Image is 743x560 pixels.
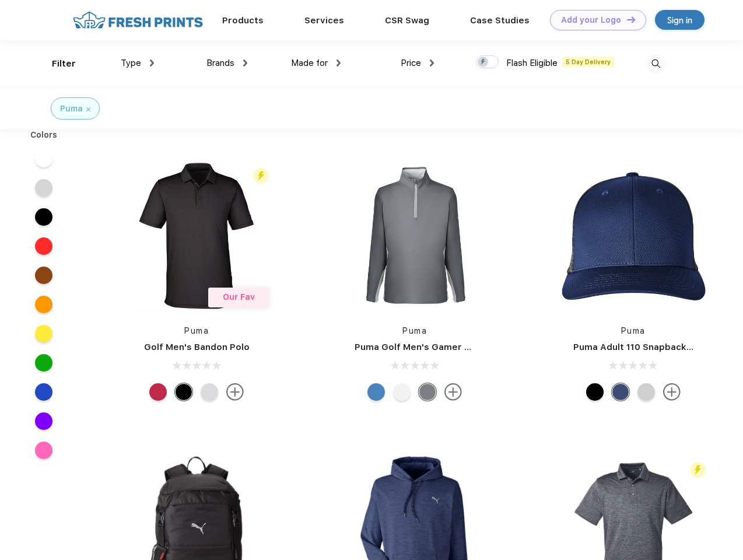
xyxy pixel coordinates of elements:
div: Colors [22,129,66,141]
img: desktop_search.svg [646,54,665,73]
div: Bright Cobalt [367,383,385,401]
a: Puma [621,326,646,335]
img: func=resize&h=266 [337,158,492,313]
div: Puma Black [175,383,192,401]
div: Ski Patrol [149,383,167,401]
img: more.svg [663,383,681,401]
img: filter_cancel.svg [86,107,90,111]
div: Bright White [393,383,411,401]
span: Our Fav [223,292,255,302]
a: Golf Men's Bandon Polo [144,342,250,352]
div: Pma Blk Pma Blk [586,383,604,401]
div: Peacoat Qut Shd [612,383,629,401]
img: more.svg [444,383,462,401]
img: fo%20logo%202.webp [69,10,206,30]
div: Sign in [667,13,692,27]
span: Flash Eligible [506,58,558,68]
div: High Rise [201,383,218,401]
img: func=resize&h=266 [556,158,711,313]
img: DT [627,16,635,23]
img: dropdown.png [430,60,434,66]
span: Price [401,58,421,68]
a: Puma [402,326,427,335]
a: Puma [184,326,209,335]
a: Sign in [655,10,705,30]
a: CSR Swag [385,15,429,26]
img: dropdown.png [243,60,247,66]
div: Puma [60,103,83,115]
div: Add your Logo [561,15,621,25]
a: Products [222,15,264,26]
img: more.svg [226,383,244,401]
img: dropdown.png [150,60,154,66]
img: func=resize&h=266 [119,158,274,313]
span: Made for [291,58,328,68]
span: Type [121,58,141,68]
div: Filter [52,57,76,71]
a: Puma Golf Men's Gamer Golf Quarter-Zip [355,342,539,352]
div: Quarry Brt Whit [637,383,655,401]
a: Services [304,15,344,26]
img: flash_active_toggle.svg [690,462,706,478]
span: Brands [206,58,234,68]
span: 5 Day Delivery [562,57,614,67]
div: Quiet Shade [419,383,436,401]
img: flash_active_toggle.svg [253,168,269,184]
img: dropdown.png [337,60,341,66]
